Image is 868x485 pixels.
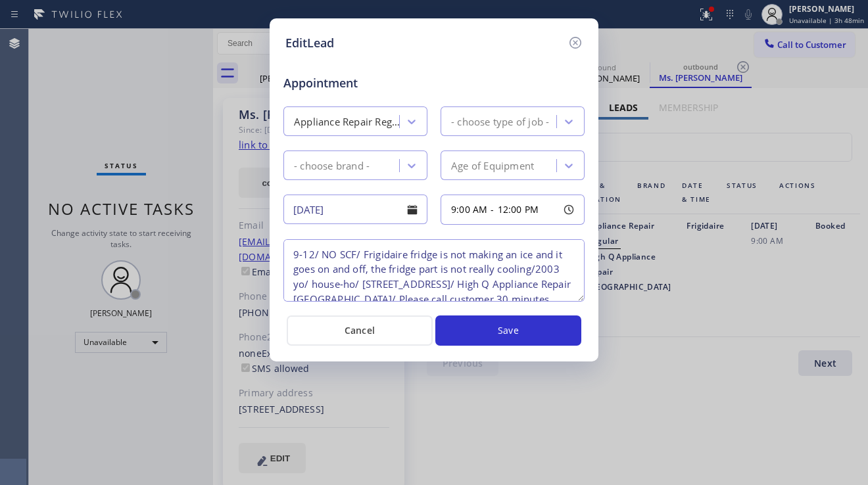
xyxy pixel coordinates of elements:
[491,203,494,216] span: -
[435,315,581,346] button: Save
[287,315,433,346] button: Cancel
[294,114,400,129] div: Appliance Repair Regular
[451,203,487,216] span: 9:00 AM
[283,239,585,302] textarea: 9-12/ NO SCF/ Frigidaire fridge is not making an ice and it goes on and off, the fridge part is n...
[498,203,539,216] span: 12:00 PM
[283,195,427,224] input: - choose date -
[451,114,549,129] div: - choose type of job -
[285,34,334,52] h5: EditLead
[294,158,370,173] div: - choose brand -
[451,158,534,173] div: Age of Equipment
[283,74,382,92] span: Appointment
